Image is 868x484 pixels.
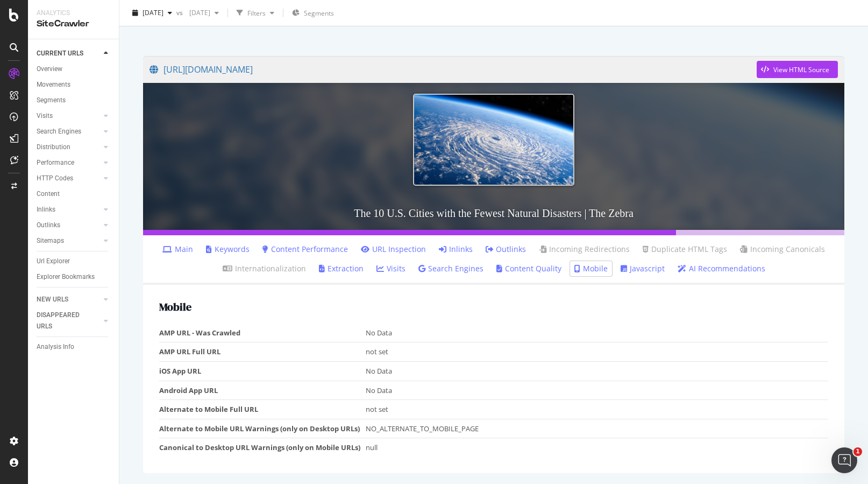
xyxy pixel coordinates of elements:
td: No Data [366,324,828,342]
button: View HTML Source [757,61,838,78]
a: HTTP Codes [37,173,101,184]
div: Outlinks [37,220,60,231]
td: Alternate to Mobile URL Warnings (only on Desktop URLs) [159,419,366,438]
button: Segments [288,4,338,22]
div: CURRENT URLS [37,48,83,59]
td: iOS App URL [159,361,366,381]
td: null [366,438,828,457]
div: not set [366,347,823,357]
a: Duplicate HTML Tags [643,244,727,255]
a: Content [37,188,111,200]
span: 1 [853,447,862,456]
a: CURRENT URLS [37,48,101,59]
div: Analytics [37,9,110,18]
td: NO_ALTERNATE_TO_MOBILE_PAGE [366,419,828,438]
a: Keywords [206,244,250,255]
div: Overview [37,64,62,75]
div: Segments [37,95,66,106]
td: Android App URL [159,381,366,400]
div: Url Explorer [37,256,70,267]
button: [DATE] [128,4,176,22]
a: Main [162,244,193,255]
div: Performance [37,157,74,169]
a: Distribution [37,142,101,153]
a: NEW URLS [37,294,101,305]
a: Segments [37,95,111,106]
a: Url Explorer [37,256,111,267]
a: Content Quality [496,263,561,274]
td: AMP URL - Was Crawled [159,324,366,342]
a: Extraction [319,263,364,274]
div: View HTML Source [773,65,829,74]
span: 2025 Aug. 29th [185,8,210,17]
div: Analysis Info [37,341,74,353]
div: Explorer Bookmarks [37,271,95,283]
div: Content [37,188,60,200]
div: Inlinks [37,204,55,215]
a: Javascript [621,263,665,274]
div: Sitemaps [37,235,64,247]
div: HTTP Codes [37,173,73,184]
a: Search Engines [37,126,101,137]
td: Canonical to Desktop URL Warnings (only on Mobile URLs) [159,438,366,457]
a: Performance [37,157,101,169]
button: Filters [232,4,279,22]
h2: Mobile [159,301,828,313]
a: DISAPPEARED URLS [37,310,101,332]
td: No Data [366,361,828,381]
span: 2025 Sep. 17th [143,8,163,17]
iframe: Intercom live chat [831,447,857,473]
a: Visits [37,110,101,122]
div: Search Engines [37,126,81,137]
a: Mobile [574,263,608,274]
a: Analysis Info [37,341,111,353]
td: Alternate to Mobile Full URL [159,400,366,419]
a: URL Inspection [361,244,426,255]
a: AI Recommendations [678,263,765,274]
div: NEW URLS [37,294,68,305]
h3: The 10 U.S. Cities with the Fewest Natural Disasters | The Zebra [143,197,844,230]
div: Distribution [37,142,70,153]
a: Explorer Bookmarks [37,271,111,283]
div: not set [366,404,823,415]
a: Content Performance [262,244,348,255]
div: DISAPPEARED URLS [37,310,91,332]
div: Movements [37,79,70,90]
span: Segments [304,9,334,18]
div: SiteCrawler [37,18,110,30]
div: Visits [37,110,53,122]
a: Movements [37,79,111,90]
button: [DATE] [185,4,223,22]
span: vs [176,8,185,17]
a: Sitemaps [37,235,101,247]
td: AMP URL Full URL [159,342,366,362]
a: Inlinks [439,244,473,255]
img: The 10 U.S. Cities with the Fewest Natural Disasters | The Zebra [413,94,574,186]
a: Incoming Canonicals [740,244,825,255]
td: No Data [366,381,828,400]
a: Overview [37,64,111,75]
a: Outlinks [486,244,526,255]
a: Incoming Redirections [539,244,630,255]
div: Filters [247,8,266,17]
a: Visits [376,263,405,274]
a: Internationalization [223,263,306,274]
a: [URL][DOMAIN_NAME] [150,56,757,83]
a: Inlinks [37,204,101,215]
a: Search Engines [418,263,483,274]
a: Outlinks [37,220,101,231]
